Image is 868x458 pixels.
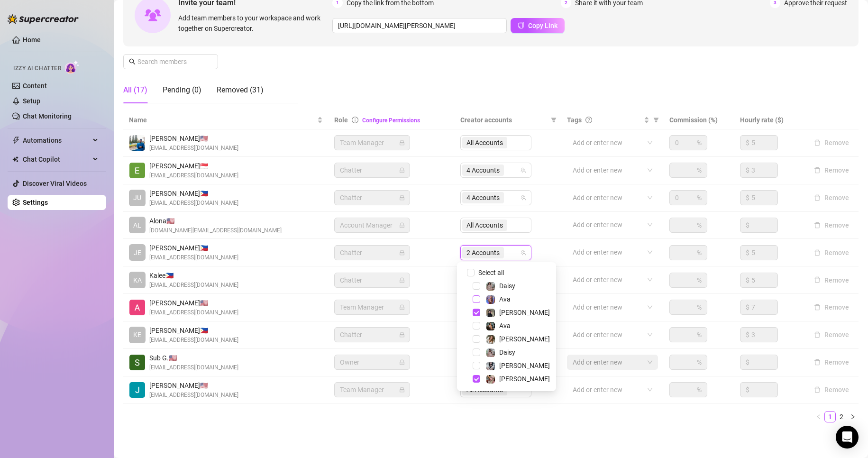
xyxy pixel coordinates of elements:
[399,195,405,201] span: lock
[149,298,238,308] span: [PERSON_NAME] 🇺🇸
[340,328,404,342] span: Chatter
[334,116,348,124] span: Role
[149,253,238,262] span: [EMAIL_ADDRESS][DOMAIN_NAME]
[137,56,205,67] input: Search members
[825,412,835,422] a: 1
[133,330,141,340] span: KE
[8,14,79,24] img: logo-BBDzfeDw.svg
[511,18,565,33] button: Copy Link
[486,322,495,330] img: Ava
[399,277,405,283] span: lock
[664,111,734,129] th: Commission (%)
[499,362,550,369] span: [PERSON_NAME]
[466,192,500,203] span: 4 Accounts
[149,216,282,226] span: Alona 🇺🇸
[217,84,264,96] div: Removed (31)
[149,270,238,281] span: Kalee 🇵🇭
[847,411,859,422] li: Next Page
[149,308,238,317] span: [EMAIL_ADDRESS][DOMAIN_NAME]
[340,136,404,150] span: Team Manager
[473,309,480,316] span: Select tree node
[23,133,90,148] span: Automations
[133,220,141,230] span: AL
[149,226,282,235] span: [DOMAIN_NAME][EMAIL_ADDRESS][DOMAIN_NAME]
[499,335,550,343] span: [PERSON_NAME]
[13,64,61,73] span: Izzy AI Chatter
[816,414,822,420] span: left
[473,375,480,383] span: Select tree node
[23,36,41,44] a: Home
[499,322,511,330] span: Ava
[163,84,201,96] div: Pending (0)
[340,218,404,232] span: Account Manager
[499,295,511,303] span: Ava
[340,300,404,314] span: Team Manager
[473,282,480,290] span: Select tree node
[499,375,550,383] span: [PERSON_NAME]
[149,281,238,290] span: [EMAIL_ADDRESS][DOMAIN_NAME]
[129,300,145,315] img: Alexicon Ortiaga
[399,332,405,338] span: lock
[499,309,550,316] span: [PERSON_NAME]
[549,113,558,127] span: filter
[486,375,495,384] img: Anna
[340,191,404,205] span: Chatter
[149,336,238,345] span: [EMAIL_ADDRESS][DOMAIN_NAME]
[23,97,40,105] a: Setup
[810,220,853,231] button: Remove
[734,111,804,129] th: Hourly rate ($)
[340,163,404,177] span: Chatter
[340,273,404,287] span: Chatter
[499,282,515,290] span: Daisy
[149,133,238,144] span: [PERSON_NAME] 🇺🇸
[129,135,145,151] img: Emad Ataei
[23,82,47,90] a: Content
[340,246,404,260] span: Chatter
[810,165,853,176] button: Remove
[836,411,847,422] li: 2
[149,188,238,199] span: [PERSON_NAME] 🇵🇭
[521,195,526,201] span: team
[129,382,145,398] img: Jodi
[473,295,480,303] span: Select tree node
[486,282,495,291] img: Daisy
[133,275,142,285] span: KA
[399,387,405,393] span: lock
[399,250,405,256] span: lock
[810,302,853,313] button: Remove
[850,414,856,420] span: right
[340,355,404,369] span: Owner
[399,222,405,228] span: lock
[129,163,145,178] img: Eduardo Leon Jr
[23,180,87,187] a: Discover Viral Videos
[473,348,480,356] span: Select tree node
[521,250,526,256] span: team
[810,275,853,286] button: Remove
[810,384,853,395] button: Remove
[836,412,847,422] a: 2
[810,137,853,148] button: Remove
[149,363,238,372] span: [EMAIL_ADDRESS][DOMAIN_NAME]
[813,411,824,422] button: left
[810,192,853,203] button: Remove
[12,137,20,144] span: thunderbolt
[528,22,557,29] span: Copy Link
[23,152,90,167] span: Chat Copilot
[462,165,504,176] span: 4 Accounts
[521,167,526,173] span: team
[486,362,495,370] img: Sadie
[362,117,420,124] a: Configure Permissions
[399,167,405,173] span: lock
[486,295,495,304] img: Ava
[475,267,508,278] span: Select all
[149,199,238,208] span: [EMAIL_ADDRESS][DOMAIN_NAME]
[123,111,329,129] th: Name
[810,247,853,258] button: Remove
[12,156,18,163] img: Chat Copilot
[810,329,853,340] button: Remove
[129,115,315,125] span: Name
[149,161,238,171] span: [PERSON_NAME] 🇸🇬
[149,353,238,363] span: Sub G. 🇺🇸
[847,411,859,422] button: right
[824,411,836,422] li: 1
